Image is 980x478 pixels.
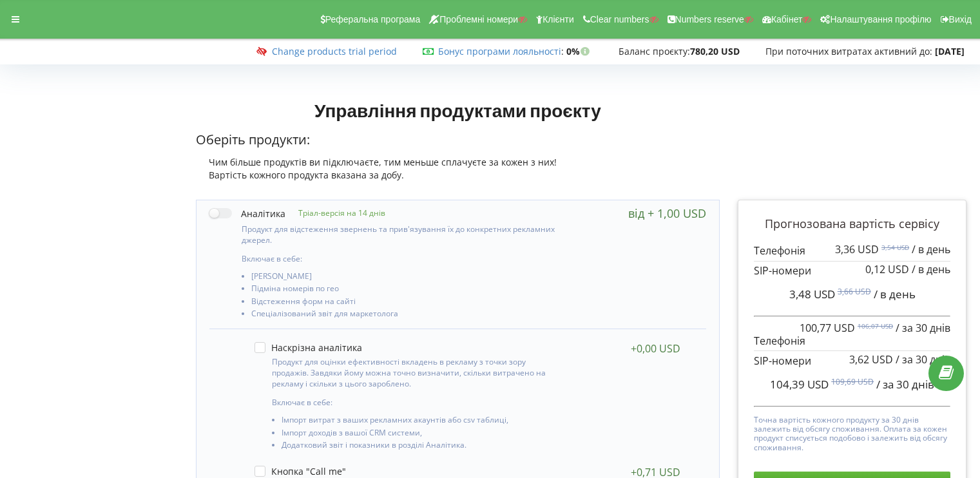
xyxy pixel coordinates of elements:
[285,207,385,218] p: Тріал-версія на 14 днів
[754,244,950,258] p: Телефонія
[771,14,803,24] span: Кабінет
[754,322,950,349] p: Телефонія
[242,224,557,245] p: Продукт для відстеження звернень та прив'язування їх до конкретних рекламних джерел.
[272,45,397,57] a: Change products trial period
[896,352,950,367] span: / за 30 днів
[242,253,557,264] p: Включає в себе:
[196,156,720,169] div: Чим більше продуктів ви підключаєте, тим меньше сплачуєте за кожен з них!
[619,45,690,57] span: Баланс проєкту:
[949,14,972,24] span: Вихід
[754,263,950,278] p: SIP-номери
[838,286,871,297] sup: 3,66 USD
[770,377,829,392] span: 104,39 USD
[631,342,680,355] div: +0,00 USD
[272,356,553,389] p: Продукт для оцінки ефективності вкладень в рекламу з точки зору продажів. Завдяки йому можна точн...
[835,242,879,256] span: 3,36 USD
[830,14,931,24] span: Налаштування профілю
[912,262,950,276] span: / в день
[754,354,950,368] p: SIP-номери
[865,262,909,276] span: 0,12 USD
[438,45,561,57] a: Бонус програми лояльності
[690,45,740,57] strong: 780,20 USD
[628,207,706,220] div: від + 1,00 USD
[849,352,893,367] span: 3,62 USD
[251,297,557,309] li: Відстеження форм на сайті
[912,242,950,256] span: / в день
[800,321,855,335] span: 100,77 USD
[896,321,950,335] span: / за 30 днів
[765,45,932,57] span: При поточних витратах активний до:
[831,376,874,387] sup: 109,69 USD
[196,99,720,122] h1: Управління продуктами проєкту
[251,309,557,321] li: Спеціалізований звіт для маркетолога
[255,466,346,477] label: Кнопка "Call me"
[675,14,744,24] span: Numbers reserve
[590,14,649,24] span: Clear numbers
[881,243,909,252] sup: 3,54 USD
[196,169,720,182] div: Вартість кожного продукта вказана за добу.
[325,14,421,24] span: Реферальна програма
[754,216,950,233] p: Прогнозована вартість сервісу
[543,14,574,24] span: Клієнти
[272,397,553,408] p: Включає в себе:
[858,321,893,330] sup: 106,07 USD
[282,416,553,428] li: Імпорт витрат з ваших рекламних акаунтів або csv таблиці,
[876,377,934,392] span: / за 30 днів
[754,412,950,453] p: Точна вартість кожного продукту за 30 днів залежить від обсягу споживання. Оплата за кожен продук...
[282,441,553,453] li: Додатковий звіт і показники в розділі Аналітика.
[282,428,553,441] li: Імпорт доходів з вашої CRM системи,
[255,342,362,353] label: Наскрізна аналітика
[196,131,720,149] p: Оберіть продукти:
[251,284,557,296] li: Підміна номерів по гео
[789,287,835,301] span: 3,48 USD
[439,14,518,24] span: Проблемні номери
[251,272,557,284] li: [PERSON_NAME]
[438,45,564,57] span: :
[566,45,593,57] strong: 0%
[935,45,965,57] strong: [DATE]
[874,287,916,301] span: / в день
[209,207,285,220] label: Аналітика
